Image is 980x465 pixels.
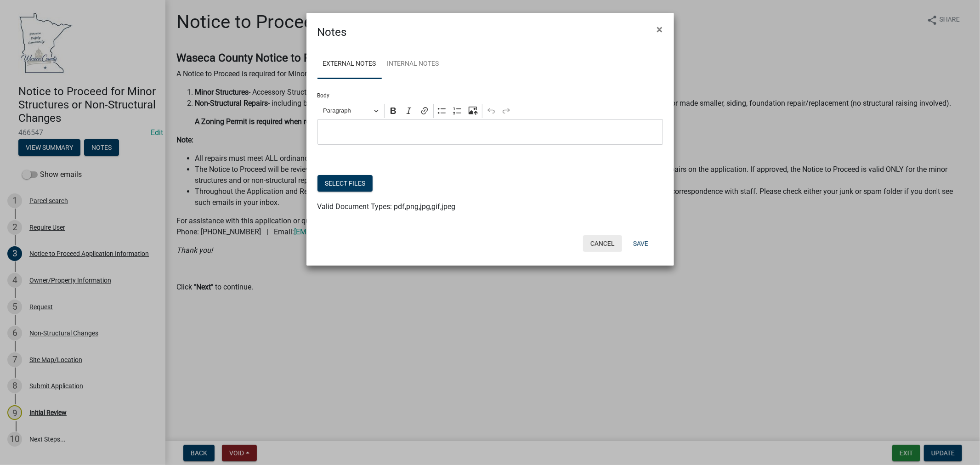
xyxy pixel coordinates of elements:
a: External Notes [317,50,382,79]
div: Editor toolbar [317,102,663,119]
span: Paragraph [323,105,371,116]
button: Save [626,235,656,252]
button: Select files [317,175,373,192]
span: × [657,23,663,36]
div: Editor editing area: main. Press Alt+0 for help. [317,119,663,145]
span: Valid Document Types: pdf,png,jpg,gif,jpeg [317,202,456,211]
button: Paragraph, Heading [319,104,382,118]
h4: Notes [317,24,347,40]
a: Internal Notes [382,50,445,79]
label: Body [317,93,330,98]
button: Cancel [583,235,622,252]
button: Close [650,17,670,42]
